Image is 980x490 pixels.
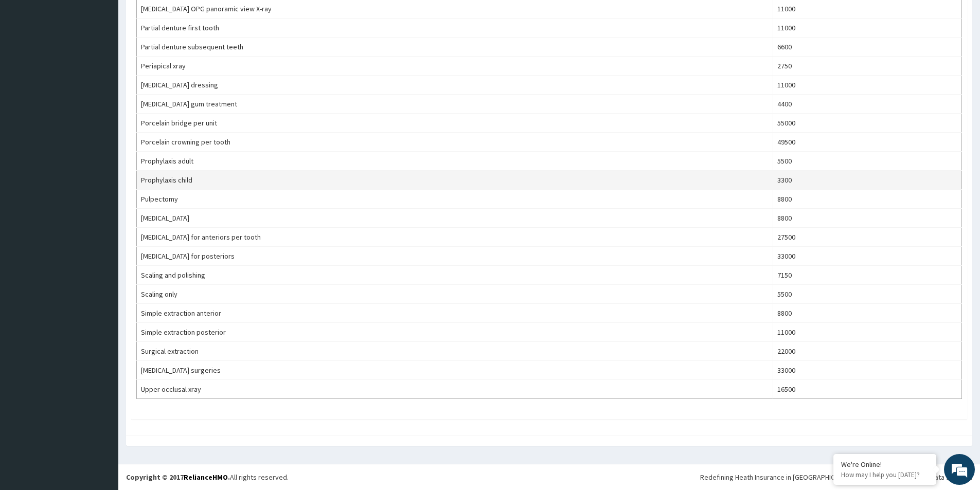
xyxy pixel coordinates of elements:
td: 33000 [773,361,961,380]
td: 5500 [773,285,961,304]
td: 11000 [773,323,961,342]
td: [MEDICAL_DATA] gum treatment [137,95,773,114]
td: Scaling and polishing [137,266,773,285]
td: 11000 [773,19,961,38]
p: How may I help you today? [841,470,929,479]
td: Scaling only [137,285,773,304]
span: We're online! [60,130,142,233]
td: 16500 [773,380,961,399]
td: 27500 [773,228,961,247]
td: 8800 [773,190,961,209]
img: d_794563401_company_1708531726252_794563401 [19,51,42,77]
td: 5500 [773,152,961,171]
td: 49500 [773,133,961,152]
td: Upper occlusal xray [137,380,773,399]
td: Prophylaxis child [137,171,773,190]
td: [MEDICAL_DATA] for anteriors per tooth [137,228,773,247]
td: [MEDICAL_DATA] [137,209,773,228]
td: 55000 [773,114,961,133]
td: 4400 [773,95,961,114]
td: 2750 [773,57,961,76]
td: [MEDICAL_DATA] dressing [137,76,773,95]
td: Pulpectomy [137,190,773,209]
footer: All rights reserved. [118,464,980,490]
td: 8800 [773,304,961,323]
td: 7150 [773,266,961,285]
a: RelianceHMO [184,473,228,482]
td: 33000 [773,247,961,266]
td: 6600 [773,38,961,57]
div: Chat with us now [54,58,173,71]
textarea: Type your message and hit 'Enter' [5,281,196,317]
td: Simple extraction anterior [137,304,773,323]
td: Partial denture subsequent teeth [137,38,773,57]
td: 8800 [773,209,961,228]
div: We're Online! [841,460,929,469]
td: 11000 [773,76,961,95]
td: Periapical xray [137,57,773,76]
td: Prophylaxis adult [137,152,773,171]
td: [MEDICAL_DATA] surgeries [137,361,773,380]
td: Porcelain crowning per tooth [137,133,773,152]
div: Minimize live chat window [169,5,193,30]
strong: Copyright © 2017 . [126,473,230,482]
td: Porcelain bridge per unit [137,114,773,133]
td: Surgical extraction [137,342,773,361]
td: Partial denture first tooth [137,19,773,38]
td: 22000 [773,342,961,361]
td: 3300 [773,171,961,190]
div: Redefining Heath Insurance in [GEOGRAPHIC_DATA] using Telemedicine and Data Science! [700,472,972,482]
td: [MEDICAL_DATA] for posteriors [137,247,773,266]
td: Simple extraction posterior [137,323,773,342]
